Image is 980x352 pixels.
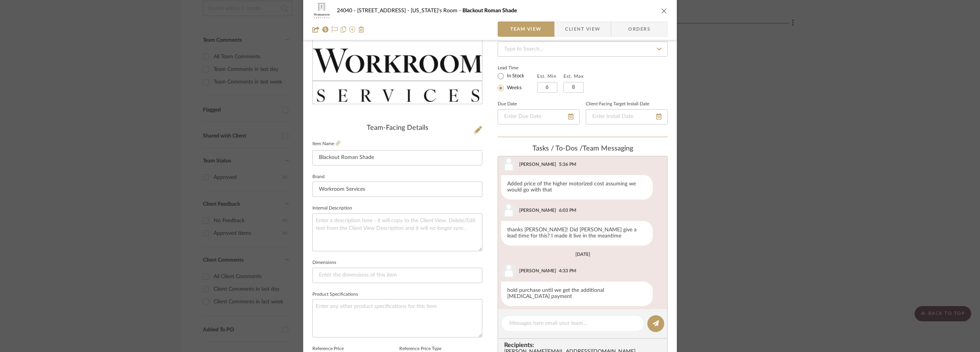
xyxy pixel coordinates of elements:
div: thanks [PERSON_NAME]! Did [PERSON_NAME] give a lead time for this? I made it live in the meantime [501,221,653,246]
label: Dimensions [312,261,336,265]
label: Est. Min [537,74,557,79]
span: Orders [620,21,659,37]
label: Internal Description [312,206,352,210]
span: 24040 - [STREET_ADDRESS] [337,8,411,13]
label: In Stock [505,73,524,80]
span: Tasks / To-Dos / [532,145,583,152]
span: Recipients: [504,342,664,349]
button: close [661,7,668,14]
label: Reference Price [312,347,344,351]
span: Client View [565,21,600,37]
label: Reference Price Type [399,347,441,351]
div: [PERSON_NAME] [519,207,556,214]
input: Enter Install Date [586,109,668,124]
input: Enter Brand [312,182,482,197]
label: Client-Facing Target Install Date [586,102,649,106]
div: Added price of the higher motorized cost assuming we would go with that [501,175,653,200]
label: Item Name [312,141,340,147]
input: Enter Item Name [312,150,482,165]
span: [US_STATE]'s Room [411,8,462,13]
label: Est. Max [563,74,584,79]
span: Blackout Roman Shade [462,8,517,13]
img: user_avatar.png [501,263,516,278]
img: Remove from project [358,26,364,33]
input: Type to Search… [498,41,668,57]
div: hold purchase until we get the additional [MEDICAL_DATA] payment [501,282,653,306]
input: Enter the dimensions of this item [312,268,482,283]
div: [PERSON_NAME] [519,267,556,274]
mat-radio-group: Select item type [498,71,537,93]
img: e95930b7-1f8f-4511-b612-80df29cec021_48x40.jpg [312,3,331,18]
input: Enter Due Date [498,109,580,124]
label: Product Specifications [312,293,358,296]
div: 4:33 PM [559,267,576,274]
img: user_avatar.png [501,157,516,172]
label: Due Date [498,102,517,106]
div: 5:36 PM [559,161,576,168]
label: Brand [312,175,325,179]
div: Team-Facing Details [312,124,482,133]
div: [PERSON_NAME] [519,161,556,168]
label: Weeks [505,85,522,92]
img: user_avatar.png [501,203,516,218]
div: team Messaging [498,145,668,153]
div: 6:03 PM [559,207,576,214]
span: Team View [510,21,542,37]
label: Lead Time [498,64,537,71]
div: [DATE] [575,252,590,257]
